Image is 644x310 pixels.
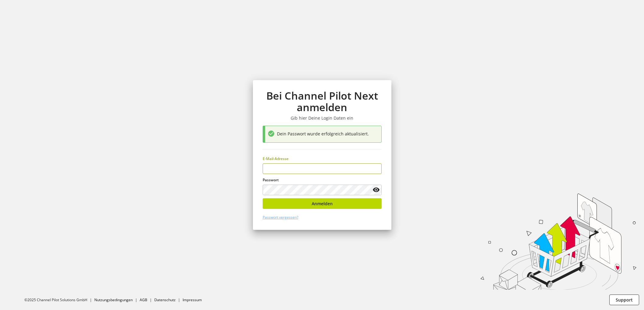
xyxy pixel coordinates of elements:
[616,297,633,303] span: Support
[263,115,382,121] h3: Gib hier Deine Login Daten ein
[263,156,289,161] span: E-Mail-Adresse
[263,177,279,182] span: Passwort
[263,215,298,220] a: Passwort vergessen?
[263,198,382,209] button: Anmelden
[312,200,333,207] span: Anmelden
[183,297,202,302] a: Impressum
[140,297,147,302] a: AGB
[609,295,639,305] button: Support
[154,297,176,302] a: Datenschutz
[94,297,133,302] a: Nutzungsbedingungen
[277,131,379,138] div: Dein Passwort wurde erfolgreich aktualisiert.
[24,297,94,303] li: ©2025 Channel Pilot Solutions GmbH
[263,90,382,113] h1: Bei Channel Pilot Next anmelden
